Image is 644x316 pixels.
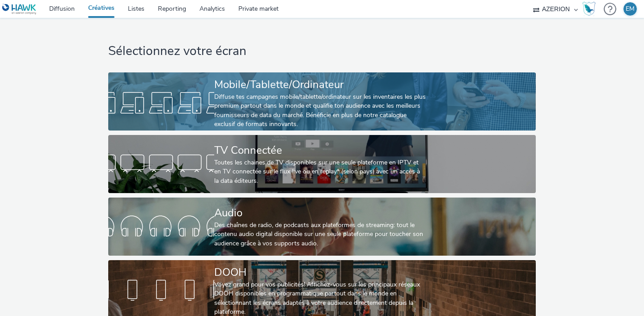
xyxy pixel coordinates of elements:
a: TV ConnectéeToutes les chaines de TV disponibles sur une seule plateforme en IPTV et en TV connec... [108,135,535,193]
div: Audio [214,205,426,221]
h1: Sélectionnez votre écran [108,43,535,60]
a: Hawk Academy [582,2,599,16]
a: AudioDes chaînes de radio, de podcasts aux plateformes de streaming: tout le contenu audio digita... [108,198,535,256]
div: Des chaînes de radio, de podcasts aux plateformes de streaming: tout le contenu audio digital dis... [214,221,426,248]
div: EM [626,2,635,16]
div: Diffuse tes campagnes mobile/tablette/ordinateur sur les inventaires les plus premium partout dan... [214,93,426,129]
img: Hawk Academy [582,2,596,16]
div: DOOH [214,265,426,280]
img: undefined Logo [2,4,37,15]
div: TV Connectée [214,143,426,158]
div: Toutes les chaines de TV disponibles sur une seule plateforme en IPTV et en TV connectée sur le f... [214,158,426,185]
a: Mobile/Tablette/OrdinateurDiffuse tes campagnes mobile/tablette/ordinateur sur les inventaires le... [108,72,535,131]
div: Mobile/Tablette/Ordinateur [214,77,426,93]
